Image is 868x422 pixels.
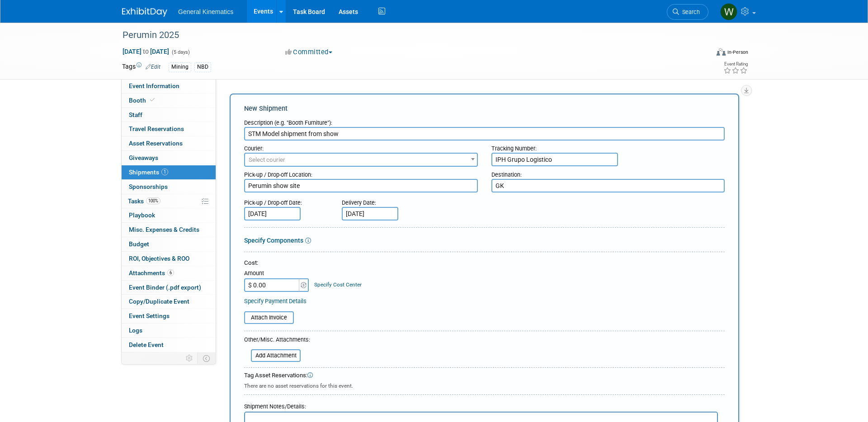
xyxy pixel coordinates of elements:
[244,259,725,267] div: Cost:
[244,336,310,346] div: Other/Misc. Attachments:
[679,9,700,15] span: Search
[244,371,725,380] div: Tag Asset Reservations:
[161,169,168,175] span: 1
[723,62,748,66] div: Event Rating
[142,48,150,55] span: to
[129,154,158,161] span: Giveaways
[129,298,189,305] span: Copy/Duplicate Event
[314,281,362,288] a: Specify Cost Center
[169,62,191,72] div: Mining
[146,197,160,204] span: 100%
[129,169,168,176] span: Shipments
[129,183,168,190] span: Sponsorships
[244,195,328,207] div: Pick-up / Drop-off Date:
[122,180,216,194] a: Sponsorships
[128,197,160,205] span: Tasks
[244,115,725,127] div: Description (e.g. "Booth Furniture"):
[122,324,216,338] a: Logs
[244,269,310,278] div: Amount
[146,64,160,70] a: Edit
[122,338,216,352] a: Delete Event
[129,312,170,319] span: Event Settings
[244,104,725,113] div: New Shipment
[244,399,718,412] div: Shipment Notes/Details:
[244,380,725,390] div: There are no asset reservations for this event.
[122,194,216,208] a: Tasks100%
[122,136,216,150] a: Asset Reservations
[249,156,285,163] span: Select courier
[129,97,156,104] span: Booth
[667,4,708,20] a: Search
[122,94,216,108] a: Booth
[129,226,199,233] span: Misc. Expenses & Credits
[129,341,164,348] span: Delete Event
[122,208,216,222] a: Playbook
[182,352,198,364] td: Personalize Event Tab Strip
[244,167,478,179] div: Pick-up / Drop-off Location:
[282,47,336,57] button: Committed
[122,252,216,266] a: ROI, Objectives & ROO
[122,266,216,280] a: Attachments6
[491,141,725,153] div: Tracking Number:
[244,237,303,244] a: Specify Components
[150,98,155,103] i: Booth reservation complete
[119,27,695,43] div: Perumin 2025
[122,122,216,136] a: Travel Reservations
[122,295,216,309] a: Copy/Duplicate Event
[244,298,307,305] a: Specify Payment Details
[122,8,167,17] img: ExhibitDay
[655,47,748,61] div: Event Format
[129,269,174,277] span: Attachments
[122,223,216,237] a: Misc. Expenses & Credits
[129,284,201,291] span: Event Binder (.pdf export)
[122,62,160,72] td: Tags
[122,165,216,179] a: Shipments1
[198,352,216,364] td: Toggle Event Tabs
[171,49,190,55] span: (5 days)
[244,141,478,153] div: Courier:
[122,237,216,251] a: Budget
[122,151,216,165] a: Giveaways
[122,309,216,323] a: Event Settings
[129,255,189,262] span: ROI, Objectives & ROO
[194,62,211,72] div: NBD
[129,211,155,219] span: Playbook
[122,108,216,122] a: Staff
[491,167,725,179] div: Destination:
[129,327,142,334] span: Logs
[129,82,179,89] span: Event Information
[122,47,170,56] span: [DATE] [DATE]
[727,49,748,56] div: In-Person
[129,111,142,118] span: Staff
[178,8,233,15] span: General Kinematics
[717,48,726,56] img: Format-Inperson.png
[167,269,174,276] span: 6
[122,79,216,93] a: Event Information
[122,281,216,295] a: Event Binder (.pdf export)
[720,3,737,20] img: Whitney Swanson
[129,140,183,147] span: Asset Reservations
[342,195,452,207] div: Delivery Date:
[129,125,184,132] span: Travel Reservations
[129,240,149,248] span: Budget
